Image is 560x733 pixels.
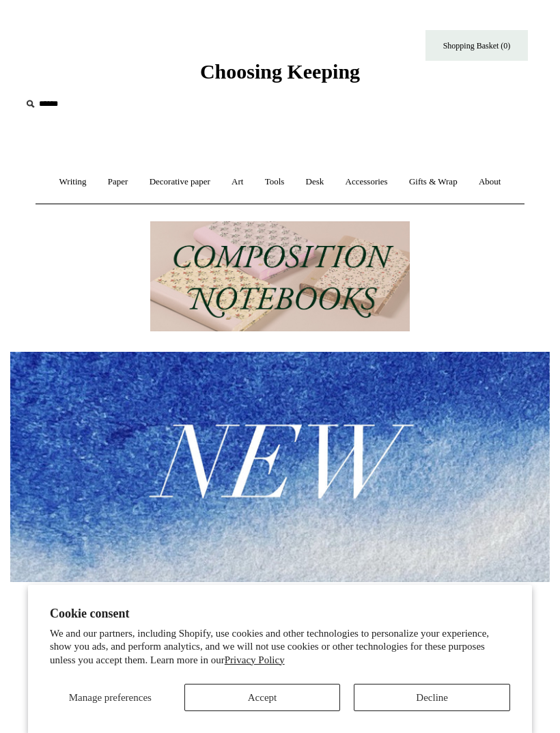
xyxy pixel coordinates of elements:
h2: Cookie consent [50,607,510,621]
a: Paper [98,164,138,200]
span: Manage preferences [69,692,152,703]
img: New.jpg__PID:f73bdf93-380a-4a35-bcfe-7823039498e1 [10,352,550,581]
button: Manage preferences [50,684,171,711]
a: Gifts & Wrap [400,164,467,200]
img: 202302 Composition ledgers.jpg__PID:69722ee6-fa44-49dd-a067-31375e5d54ec [150,221,410,332]
a: About [469,164,511,200]
p: We and our partners, including Shopify, use cookies and other technologies to personalize your ex... [50,627,510,667]
a: Accessories [336,164,397,200]
button: Accept [184,684,341,711]
a: Writing [50,164,96,200]
span: Choosing Keeping [200,60,360,83]
a: Choosing Keeping [200,71,360,81]
a: Art [222,164,253,200]
a: Desk [296,164,334,200]
a: Privacy Policy [225,654,285,665]
button: Decline [354,684,510,711]
a: Shopping Basket (0) [425,30,528,61]
a: Tools [255,164,294,200]
a: Decorative paper [140,164,220,200]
